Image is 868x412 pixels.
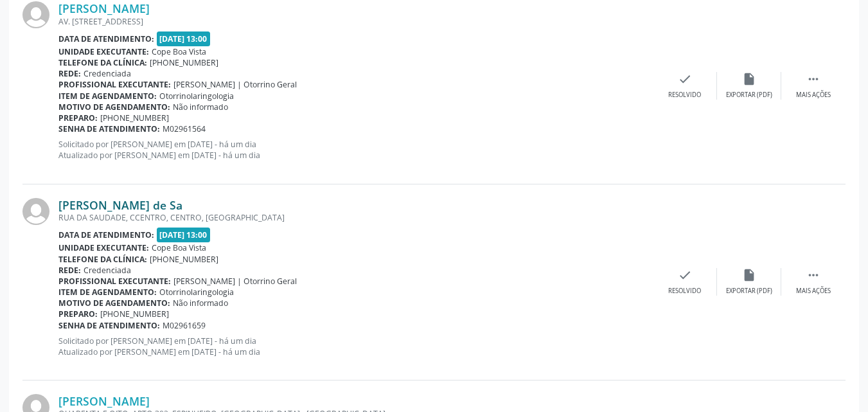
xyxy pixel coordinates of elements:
[152,242,206,253] span: Cope Boa Vista
[58,242,149,253] b: Unidade executante:
[100,309,169,319] span: [PHONE_NUMBER]
[58,112,98,123] b: Preparo:
[58,57,147,68] b: Telefone da clínica:
[163,320,206,331] span: M02961659
[58,198,182,212] a: [PERSON_NAME] de Sa
[58,139,653,161] p: Solicitado por [PERSON_NAME] em [DATE] - há um dia Atualizado por [PERSON_NAME] em [DATE] - há um...
[159,91,234,102] span: Otorrinolaringologia
[726,91,772,100] div: Exportar (PDF)
[159,287,234,298] span: Otorrinolaringologia
[173,102,228,112] span: Não informado
[796,287,831,296] div: Mais ações
[806,72,820,86] i: 
[806,268,820,282] i: 
[58,394,150,408] a: [PERSON_NAME]
[58,276,171,287] b: Profissional executante:
[58,91,157,102] b: Item de agendamento:
[58,102,170,112] b: Motivo de agendamento:
[742,268,756,282] i: insert_drive_file
[678,72,692,86] i: check
[58,336,653,357] p: Solicitado por [PERSON_NAME] em [DATE] - há um dia Atualizado por [PERSON_NAME] em [DATE] - há um...
[58,298,170,309] b: Motivo de agendamento:
[173,79,297,90] span: [PERSON_NAME] | Otorrino Geral
[58,287,157,298] b: Item de agendamento:
[157,31,211,46] span: [DATE] 13:00
[22,1,49,28] img: img
[58,254,147,265] b: Telefone da clínica:
[100,112,169,123] span: [PHONE_NUMBER]
[58,123,160,134] b: Senha de atendimento:
[58,1,150,15] a: [PERSON_NAME]
[152,46,206,57] span: Cope Boa Vista
[173,298,228,309] span: Não informado
[58,265,81,276] b: Rede:
[157,228,211,242] span: [DATE] 13:00
[58,229,154,240] b: Data de atendimento:
[796,91,831,100] div: Mais ações
[742,72,756,86] i: insert_drive_file
[58,212,653,223] div: RUA DA SAUDADE, CCENTRO, CENTRO, [GEOGRAPHIC_DATA]
[58,79,171,90] b: Profissional executante:
[58,320,160,331] b: Senha de atendimento:
[58,16,653,27] div: AV. [STREET_ADDRESS]
[726,287,772,296] div: Exportar (PDF)
[84,265,131,276] span: Credenciada
[58,46,149,57] b: Unidade executante:
[163,123,206,134] span: M02961564
[150,57,218,68] span: [PHONE_NUMBER]
[668,287,701,296] div: Resolvido
[678,268,692,282] i: check
[58,33,154,44] b: Data de atendimento:
[58,309,98,319] b: Preparo:
[173,276,297,287] span: [PERSON_NAME] | Otorrino Geral
[668,91,701,100] div: Resolvido
[150,254,218,265] span: [PHONE_NUMBER]
[58,68,81,79] b: Rede:
[22,198,49,225] img: img
[84,68,131,79] span: Credenciada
